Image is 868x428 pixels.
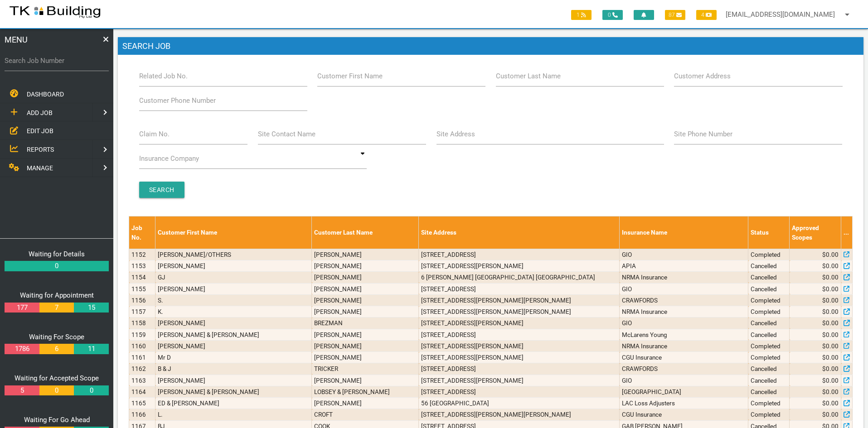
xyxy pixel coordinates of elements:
[790,216,841,249] th: Approved Scopes
[5,344,39,354] a: 1786
[74,344,108,354] a: 11
[748,294,790,306] td: Completed
[620,329,748,340] td: McLarens Young
[312,352,419,363] td: [PERSON_NAME]
[620,283,748,294] td: GIO
[129,306,155,317] td: 1157
[139,96,216,106] label: Customer Phone Number
[419,272,620,283] td: 6 [PERSON_NAME] [GEOGRAPHIC_DATA] [GEOGRAPHIC_DATA]
[5,34,28,46] span: MENU
[155,216,312,249] th: Customer First Name
[139,71,188,82] label: Related Job No.
[129,249,155,260] td: 1152
[822,307,839,316] span: $0.00
[841,216,853,249] th: ...
[620,340,748,351] td: NRMA Insurance
[312,260,419,272] td: [PERSON_NAME]
[129,398,155,409] td: 1165
[419,398,620,409] td: 56 [GEOGRAPHIC_DATA]
[74,303,108,313] a: 15
[748,249,790,260] td: Completed
[312,363,419,375] td: TRICKER
[5,385,39,396] a: 5
[155,283,312,294] td: [PERSON_NAME]
[39,385,74,396] a: 0
[20,291,94,299] a: Waiting for Appointment
[155,317,312,329] td: [PERSON_NAME]
[696,10,717,20] span: 4
[748,386,790,397] td: Cancelled
[15,374,99,382] a: Waiting for Accepted Scope
[155,375,312,386] td: [PERSON_NAME]
[129,216,155,249] th: Job No.
[419,294,620,306] td: [STREET_ADDRESS][PERSON_NAME][PERSON_NAME]
[748,398,790,409] td: Completed
[620,352,748,363] td: CGU Insurance
[27,109,53,116] span: ADD JOB
[620,306,748,317] td: NRMA Insurance
[674,71,731,82] label: Customer Address
[155,340,312,351] td: [PERSON_NAME]
[748,317,790,329] td: Cancelled
[27,91,64,98] span: DASHBOARD
[620,249,748,260] td: GIO
[312,294,419,306] td: [PERSON_NAME]
[748,306,790,317] td: Completed
[155,398,312,409] td: ED & [PERSON_NAME]
[436,129,475,139] label: Site Address
[822,341,839,351] span: $0.00
[155,363,312,375] td: B & J
[419,375,620,386] td: [STREET_ADDRESS][PERSON_NAME]
[24,416,90,424] a: Waiting For Go Ahead
[129,329,155,340] td: 1159
[748,352,790,363] td: Completed
[419,329,620,340] td: [STREET_ADDRESS]
[139,182,184,198] input: Search
[312,317,419,329] td: BREZMAN
[620,216,748,249] th: Insurance Name
[748,363,790,375] td: Cancelled
[419,306,620,317] td: [STREET_ADDRESS][PERSON_NAME][PERSON_NAME]
[620,409,748,420] td: CGU Insurance
[39,344,74,354] a: 6
[129,317,155,329] td: 1158
[748,329,790,340] td: Cancelled
[571,10,592,20] span: 1
[748,283,790,294] td: Cancelled
[620,260,748,272] td: APIA
[748,340,790,351] td: Completed
[419,409,620,420] td: [STREET_ADDRESS][PERSON_NAME][PERSON_NAME]
[312,340,419,351] td: [PERSON_NAME]
[822,376,839,385] span: $0.00
[155,260,312,272] td: [PERSON_NAME]
[39,303,74,313] a: 7
[129,375,155,386] td: 1163
[419,363,620,375] td: [STREET_ADDRESS]
[419,352,620,363] td: [STREET_ADDRESS][PERSON_NAME]
[822,353,839,362] span: $0.00
[822,387,839,396] span: $0.00
[822,364,839,373] span: $0.00
[620,272,748,283] td: NRMA Insurance
[27,127,53,135] span: EDIT JOB
[129,340,155,351] td: 1160
[312,283,419,294] td: [PERSON_NAME]
[312,329,419,340] td: [PERSON_NAME]
[419,340,620,351] td: [STREET_ADDRESS][PERSON_NAME]
[312,272,419,283] td: [PERSON_NAME]
[29,333,84,341] a: Waiting For Scope
[312,398,419,409] td: [PERSON_NAME]
[748,272,790,283] td: Cancelled
[155,386,312,397] td: [PERSON_NAME] & [PERSON_NAME]
[419,260,620,272] td: [STREET_ADDRESS][PERSON_NAME]
[496,71,561,82] label: Customer Last Name
[129,272,155,283] td: 1154
[822,410,839,419] span: $0.00
[822,318,839,327] span: $0.00
[674,129,732,139] label: Site Phone Number
[620,386,748,397] td: [GEOGRAPHIC_DATA]
[5,261,109,271] a: 0
[822,296,839,305] span: $0.00
[822,273,839,282] span: $0.00
[139,129,170,139] label: Claim No.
